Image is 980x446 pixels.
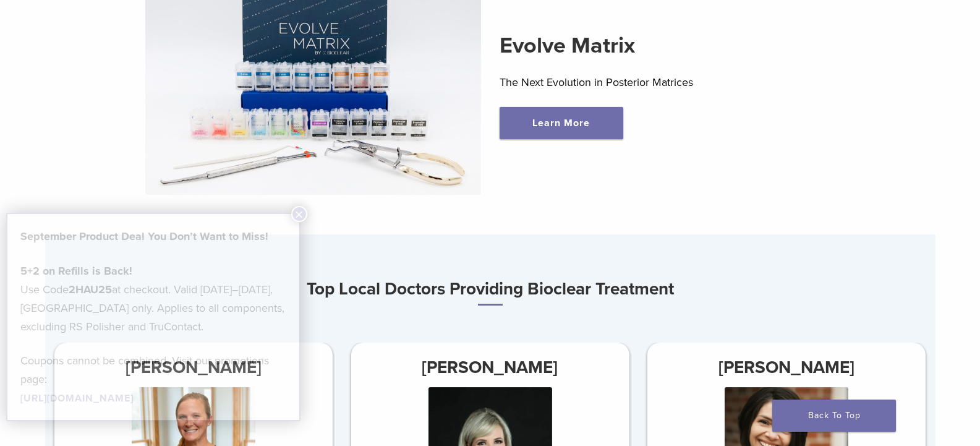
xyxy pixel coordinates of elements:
strong: 2HAU25 [69,283,112,296]
p: The Next Evolution in Posterior Matrices [500,73,835,92]
a: Back To Top [772,400,896,432]
h3: [PERSON_NAME] [351,353,629,382]
h3: [PERSON_NAME] [647,353,926,382]
a: [URL][DOMAIN_NAME] [20,392,134,405]
h2: Evolve Matrix [500,31,835,61]
a: Learn More [500,107,623,139]
p: Use Code at checkout. Valid [DATE]–[DATE], [GEOGRAPHIC_DATA] only. Applies to all components, exc... [20,262,286,336]
button: Close [291,206,307,222]
strong: 5+2 on Refills is Back! [20,264,132,278]
strong: September Product Deal You Don’t Want to Miss! [20,229,268,243]
p: Coupons cannot be combined. Visit our promotions page: [20,351,286,407]
h3: Top Local Doctors Providing Bioclear Treatment [45,274,935,306]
